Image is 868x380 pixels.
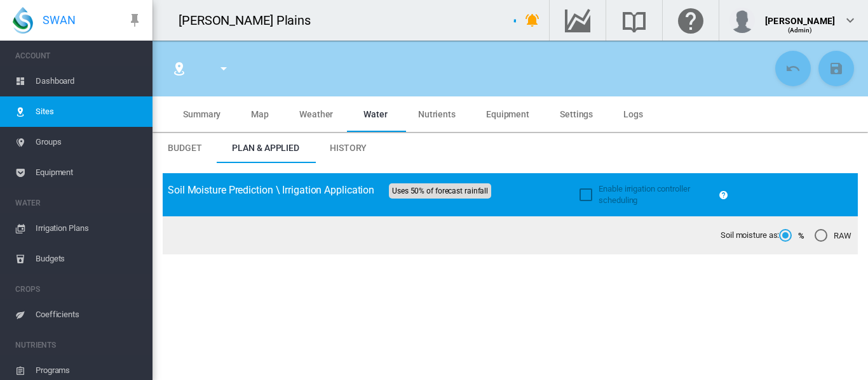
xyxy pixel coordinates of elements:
[520,8,545,33] button: icon-bell-ring
[15,193,142,213] span: WATER
[623,109,643,119] span: Logs
[36,213,142,244] span: Irrigation Plans
[788,27,813,34] span: (Admin)
[560,109,593,119] span: Settings
[599,184,689,205] span: Enable irrigation controller scheduling
[172,61,187,76] md-icon: icon-map-marker-radius
[363,109,388,119] span: Water
[580,183,714,206] md-checkbox: Enable irrigation controller scheduling
[815,230,851,242] md-radio-button: RAW
[168,184,374,196] span: Soil Moisture Prediction \ Irrigation Application
[675,13,706,28] md-icon: Click here for help
[525,13,540,28] md-icon: icon-bell-ring
[36,157,142,188] span: Equipment
[36,299,142,330] span: Coefficients
[168,143,201,153] span: Budget
[779,230,804,242] md-radio-button: %
[43,12,76,28] span: SWAN
[36,96,142,127] span: Sites
[418,109,456,119] span: Nutrients
[251,109,269,119] span: Map
[562,13,593,28] md-icon: Go to the Data Hub
[729,8,755,33] img: profile.jpg
[486,109,529,119] span: Equipment
[15,279,142,299] span: CROPS
[127,13,142,28] md-icon: icon-pin
[330,143,367,153] span: History
[15,46,142,66] span: ACCOUNT
[232,143,299,153] span: Plan & Applied
[389,183,491,199] span: Uses 50% of forecast rainfall
[211,56,236,81] button: icon-menu-down
[183,109,220,119] span: Summary
[765,10,835,22] div: [PERSON_NAME]
[216,61,231,76] md-icon: icon-menu-down
[166,56,192,81] button: Click to go to list of Sites
[785,61,801,76] md-icon: icon-undo
[179,11,322,29] div: [PERSON_NAME] Plains
[775,51,811,86] button: Cancel Changes
[299,109,333,119] span: Weather
[843,13,858,28] md-icon: icon-chevron-down
[36,244,142,274] span: Budgets
[36,127,142,157] span: Groups
[36,66,142,96] span: Dashboard
[15,335,142,355] span: NUTRIENTS
[721,230,779,241] span: Soil moisture as:
[13,7,33,34] img: SWAN-Landscape-Logo-Colour-drop.png
[818,51,854,86] button: Save Changes
[829,61,844,76] md-icon: icon-content-save
[619,13,649,28] md-icon: Search the knowledge base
